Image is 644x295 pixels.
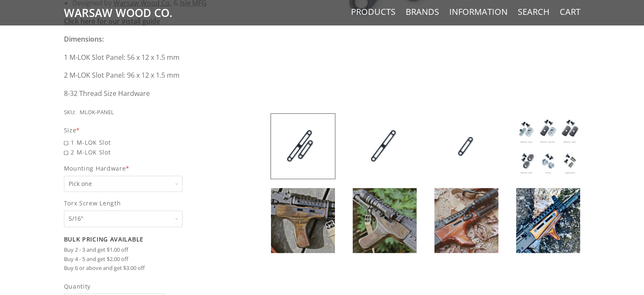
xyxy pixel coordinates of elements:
[351,6,395,17] a: Products
[64,52,226,63] p: 1 M-LOK Slot Panel: 56 x 12 x 1.5 mm
[353,114,417,179] img: DIY M-LOK Panel Inserts
[64,281,166,291] span: Quantity
[64,147,226,157] span: 2 M-LOK Slot
[64,138,226,147] span: 1 M-LOK Slot
[64,236,226,243] h2: Bulk Pricing Available
[64,70,226,81] p: 2 M-LOK Slot Panel: 96 x 12 x 1.5 mm
[518,6,550,17] a: Search
[64,264,226,273] li: Buy 6 or above and get $3.00 off
[560,6,580,17] a: Cart
[64,163,226,173] span: Mounting Hardware
[64,211,182,227] select: Torx Screw Length
[64,176,182,192] select: Mounting Hardware*
[271,114,335,179] img: DIY M-LOK Panel Inserts
[80,108,114,117] div: MLOK-PANEL
[434,188,498,253] img: DIY M-LOK Panel Inserts
[406,6,439,17] a: Brands
[353,188,417,253] img: DIY M-LOK Panel Inserts
[64,245,226,255] li: Buy 2 - 3 and get $1.00 off
[516,188,580,253] img: DIY M-LOK Panel Inserts
[64,255,226,264] li: Buy 4 - 5 and get $2.00 off
[449,6,508,17] a: Information
[516,114,580,179] img: DIY M-LOK Panel Inserts
[271,188,335,253] img: DIY M-LOK Panel Inserts
[434,114,498,179] img: DIY M-LOK Panel Inserts
[64,108,75,117] div: SKU:
[64,88,226,99] p: 8-32 Thread Size Hardware
[64,34,104,44] strong: Dimensions:
[64,17,160,26] a: Click here for our install guide
[64,125,226,135] div: Size
[64,198,226,208] span: Torx Screw Length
